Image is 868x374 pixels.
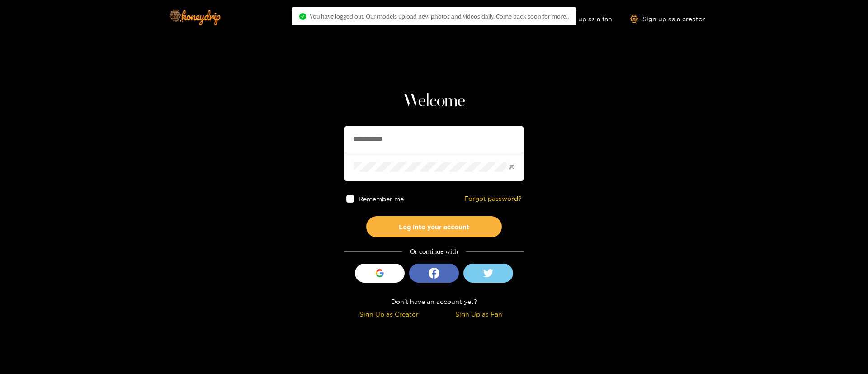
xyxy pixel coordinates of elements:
span: You have logged out. Our models upload new photos and videos daily. Come back soon for more.. [310,13,569,20]
span: Remember me [359,195,404,202]
a: Sign up as a creator [630,15,705,23]
div: Or continue with [344,246,524,257]
h1: Welcome [344,90,524,112]
span: check-circle [299,13,306,20]
div: Sign Up as Fan [436,309,522,319]
a: Forgot password? [464,195,522,203]
div: Don't have an account yet? [344,296,524,307]
span: eye-invisible [509,164,514,170]
div: Sign Up as Creator [346,309,432,319]
button: Log into your account [366,216,502,237]
a: Sign up as a fan [550,15,612,23]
